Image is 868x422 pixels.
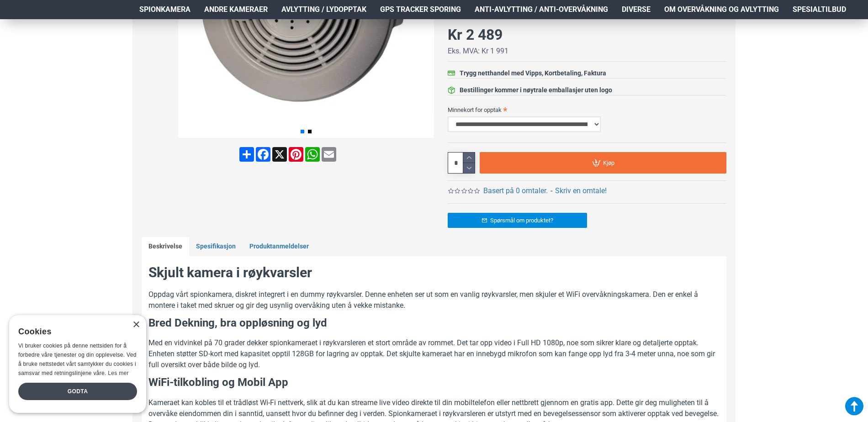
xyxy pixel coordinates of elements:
[448,102,726,117] label: Minnekort for opptak
[18,383,137,400] div: Godta
[555,185,607,196] a: Skriv en omtale!
[460,85,612,95] div: Bestillinger kommer i nøytrale emballasjer uten logo
[148,375,720,390] h3: WiFi-tilkobling og Mobil App
[664,4,779,15] span: Om overvåkning og avlytting
[288,147,304,162] a: Pinterest
[204,4,268,15] span: Andre kameraer
[321,147,337,162] a: Email
[132,322,139,328] div: Close
[139,4,191,15] span: Spionkamera
[460,69,606,78] div: Trygg netthandel med Vipps, Kortbetaling, Faktura
[271,147,288,162] a: X
[108,370,128,376] a: Les mer, opens a new window
[148,316,720,331] h3: Bred Dekning, bra oppløsning og lyd
[483,185,548,196] a: Basert på 0 omtaler.
[308,130,312,133] span: Go to slide 2
[475,4,608,15] span: Anti-avlytting / Anti-overvåkning
[304,147,321,162] a: WhatsApp
[18,343,137,376] span: Vi bruker cookies på denne nettsiden for å forbedre våre tjenester og din opplevelse. Ved å bruke...
[238,147,255,162] a: Del
[448,24,503,46] div: Kr 2 489
[148,338,720,370] p: Med en vidvinkel på 70 grader dekker spionkameraet i røykvarsleren et stort område av rommet. Det...
[301,130,304,133] span: Go to slide 1
[603,160,614,166] span: Kjøp
[380,4,461,15] span: GPS Tracker Sporing
[189,237,243,256] a: Spesifikasjon
[550,186,552,195] b: -
[18,322,131,342] div: Cookies
[255,147,271,162] a: Facebook
[793,4,846,15] span: Spesialtilbud
[281,4,366,15] span: Avlytting / Lydopptak
[622,4,651,15] span: Diverse
[148,263,720,282] h2: Skjult kamera i røykvarsler
[243,237,316,256] a: Produktanmeldelser
[142,237,189,256] a: Beskrivelse
[448,213,587,228] a: Spørsmål om produktet?
[148,289,720,311] p: Oppdag vårt spionkamera, diskret integrert i en dummy røykvarsler. Denne enheten ser ut som en va...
